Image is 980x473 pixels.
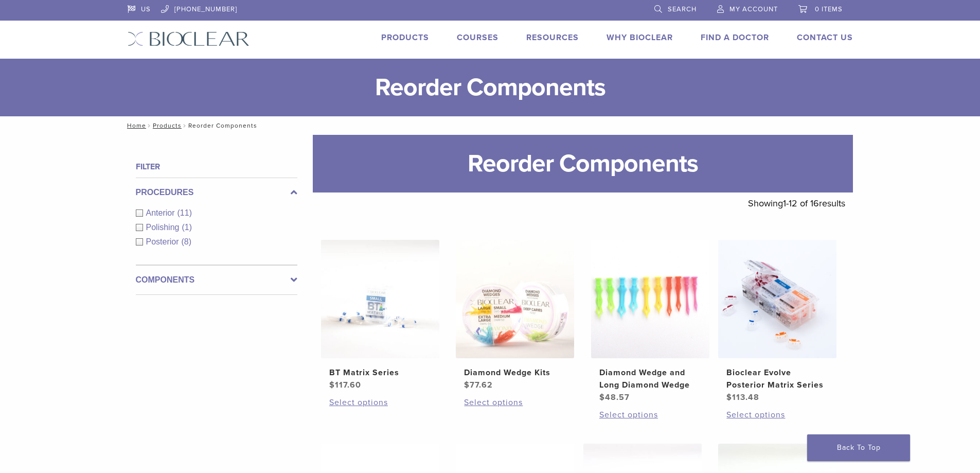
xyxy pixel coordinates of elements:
a: Diamond Wedge and Long Diamond WedgeDiamond Wedge and Long Diamond Wedge $48.57 [591,240,710,404]
span: Anterior [146,208,177,217]
a: Contact Us [797,32,853,43]
h2: Diamond Wedge and Long Diamond Wedge [599,366,701,391]
a: Why Bioclear [607,32,673,43]
span: (1) [182,223,192,232]
a: BT Matrix SeriesBT Matrix Series $117.60 [320,240,440,391]
span: / [182,123,188,128]
span: $ [329,380,335,390]
p: Showing results [748,192,845,214]
a: Select options for “Diamond Wedge Kits” [464,396,566,409]
span: Search [668,5,697,13]
a: Select options for “Bioclear Evolve Posterior Matrix Series” [726,409,828,421]
bdi: 113.48 [726,392,759,402]
span: Posterior [146,237,182,246]
span: $ [599,392,605,402]
a: Products [381,32,429,43]
span: Polishing [146,223,182,232]
a: Select options for “BT Matrix Series” [329,396,431,409]
img: BT Matrix Series [321,240,439,358]
label: Components [136,274,297,286]
a: Courses [457,32,498,43]
span: (8) [182,237,192,246]
a: Find A Doctor [701,32,769,43]
h2: BT Matrix Series [329,366,431,379]
h4: Filter [136,161,297,173]
h1: Reorder Components [313,135,853,192]
nav: Reorder Components [120,116,861,135]
span: 0 items [815,5,843,13]
bdi: 117.60 [329,380,361,390]
a: Resources [526,32,579,43]
span: (11) [177,208,192,217]
a: Home [124,122,146,129]
img: Bioclear Evolve Posterior Matrix Series [718,240,836,358]
a: Diamond Wedge KitsDiamond Wedge Kits $77.62 [455,240,575,391]
span: 1-12 of 16 [783,198,819,209]
span: My Account [729,5,778,13]
h2: Bioclear Evolve Posterior Matrix Series [726,366,828,391]
a: Back To Top [807,434,910,461]
img: Diamond Wedge Kits [456,240,574,358]
img: Bioclear [128,31,250,46]
bdi: 77.62 [464,380,493,390]
span: $ [726,392,732,402]
bdi: 48.57 [599,392,630,402]
label: Procedures [136,186,297,199]
a: Products [153,122,182,129]
h2: Diamond Wedge Kits [464,366,566,379]
a: Select options for “Diamond Wedge and Long Diamond Wedge” [599,409,701,421]
a: Bioclear Evolve Posterior Matrix SeriesBioclear Evolve Posterior Matrix Series $113.48 [718,240,838,404]
img: Diamond Wedge and Long Diamond Wedge [591,240,709,358]
span: / [146,123,153,128]
span: $ [464,380,470,390]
